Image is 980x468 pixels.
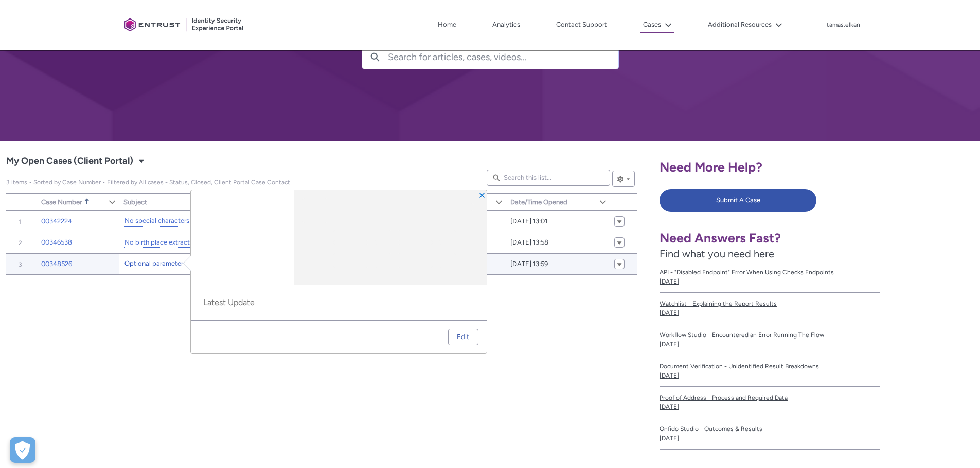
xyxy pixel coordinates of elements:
a: Edit [449,329,477,345]
lightning-formatted-date-time: [DATE] [660,278,679,285]
span: Latest Update [203,297,474,308]
span: My Open Cases (Client Portal) [6,179,290,186]
lightning-formatted-date-time: [DATE] [660,372,679,379]
a: No special characters where scanning NFC of Montenegrin documents [124,216,335,227]
a: 00346538 [41,237,72,248]
span: [DATE] 13:58 [510,237,548,248]
span: Need More Help? [660,159,762,175]
a: Analytics, opens in new tab [490,17,523,32]
span: [DATE] 13:01 [510,216,547,227]
lightning-formatted-date-time: [DATE] [660,341,679,348]
button: Select a List View: Cases [135,155,148,167]
a: 00348526 [41,259,72,269]
span: Watchlist - Explaining the Report Results [660,299,880,308]
button: List View Controls [612,171,635,187]
header: Highlights panel header [191,190,487,285]
span: Document Verification - Unidentified Result Breakdowns [660,362,880,371]
lightning-formatted-date-time: [DATE] [660,309,679,316]
a: Home [435,17,459,32]
a: Contact Support [554,17,610,32]
span: Onfido Studio - Outcomes & Results [660,424,880,434]
span: Workflow Studio - Encountered an Error Running The Flow [660,330,880,340]
span: My Open Cases (Client Portal) [6,153,133,170]
span: Proof of Address - Process and Required Data [660,393,880,402]
span: Find what you need here [660,248,774,260]
button: Additional Resources [705,17,785,32]
div: Cookie Preferences [10,437,35,463]
span: [DATE] 13:59 [510,259,548,269]
a: 00342224 [41,216,72,227]
h1: Need Answers Fast? [660,230,880,246]
iframe: Qualified Messenger [933,421,980,468]
button: Search [362,45,388,69]
button: Close [478,191,486,198]
div: Edit [457,329,469,345]
button: Cases [640,17,674,33]
button: Submit A Case [660,189,816,212]
span: Case Number [41,198,82,206]
p: tamas.elkan [827,22,860,29]
button: User Profile tamas.elkan [826,19,861,29]
input: Search this list... [487,170,610,186]
input: Search for articles, cases, videos... [388,45,618,69]
a: No birth place extracted from Version [DATE] 22:00:00 (UTC) ID card [124,237,331,248]
lightning-formatted-date-time: [DATE] [660,403,679,410]
button: Open Preferences [10,437,35,463]
a: Optional parameter [124,258,183,269]
lightning-formatted-date-time: [DATE] [660,435,679,442]
span: API - "Disabled Endpoint" Error When Using Checks Endpoints [660,268,880,277]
